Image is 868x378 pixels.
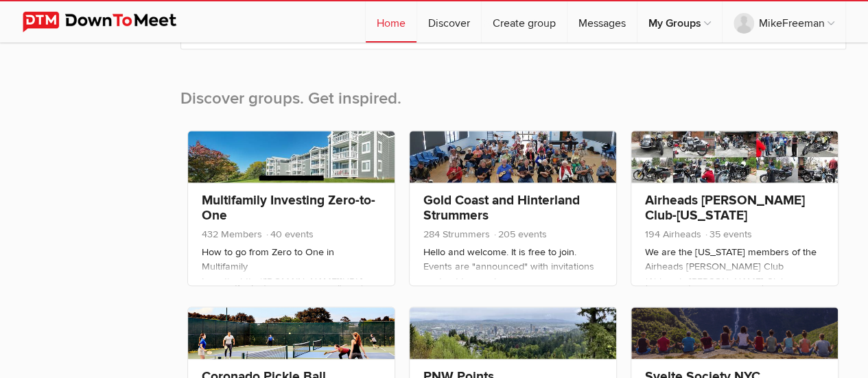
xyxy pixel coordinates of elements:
span: 432 Members [202,228,262,240]
a: Gold Coast and Hinterland Strummers [423,192,580,224]
span: 205 events [493,228,547,240]
a: Messages [567,1,637,43]
span: 194 Airheads [645,228,701,240]
p: How to go from Zero to One in Multifamily Investinghttp://[DOMAIN_NAME][URL] Multifamily investin... [202,245,381,314]
span: 40 events [265,228,314,240]
span: 35 events [704,228,752,240]
a: MikeFreeman [723,1,845,43]
h2: Discover groups. Get inspired. [180,66,846,123]
a: My Groups [637,1,722,43]
a: Discover [417,1,481,43]
span: 284 Strummers [423,228,490,240]
p: We are the [US_STATE] members of the Airheads [PERSON_NAME] Club (Airheads [PERSON_NAME] Club - C... [645,245,824,314]
a: Multifamily Investing Zero-to-One [202,192,375,224]
a: Create group [482,1,567,43]
img: DownToMeet [23,12,198,32]
a: Airheads [PERSON_NAME] Club-[US_STATE] [645,192,805,224]
p: Hello and welcome. It is free to join. Events are "announced" with invitations sent out to member... [423,245,602,314]
a: Home [366,1,417,43]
